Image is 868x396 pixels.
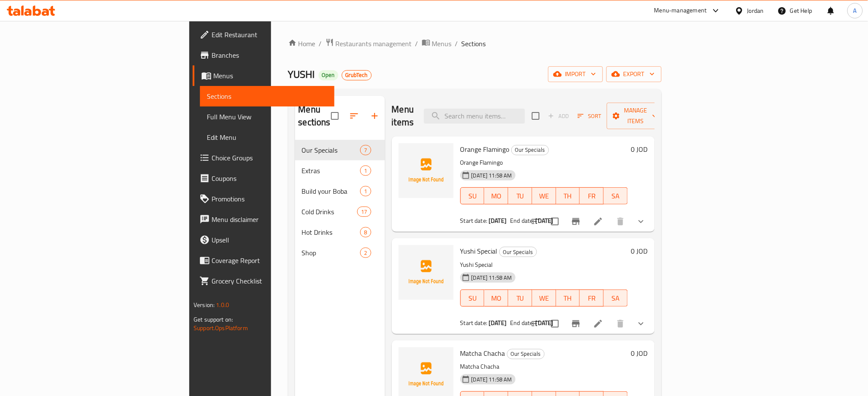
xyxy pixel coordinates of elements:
[606,66,662,82] button: export
[200,127,334,148] a: Edit Menu
[212,255,328,266] span: Coverage Report
[424,109,525,124] input: search
[484,290,508,307] button: MO
[302,145,361,155] span: Our Specials
[484,187,508,204] button: MO
[572,109,607,123] span: Sort items
[460,187,485,204] button: SU
[216,299,229,310] span: 1.0.0
[302,165,361,176] span: Extras
[610,313,631,334] button: delete
[360,248,371,258] div: items
[576,109,603,123] button: Sort
[566,211,586,232] button: Branch-specific-item
[193,24,334,45] a: Edit Restaurant
[853,6,857,15] span: A
[460,347,505,360] span: Matcha Chacha
[604,187,628,204] button: SA
[302,207,358,217] span: Cold Drinks
[399,245,453,300] img: Yushi Special
[342,71,371,79] span: GrubTech
[460,290,485,307] button: SU
[295,136,385,266] nav: Menu sections
[499,247,537,257] div: Our Specials
[212,30,328,40] span: Edit Restaurant
[512,292,529,304] span: TU
[213,71,328,81] span: Menus
[361,146,370,154] span: 7
[295,201,385,222] div: Cold Drinks17
[614,105,657,127] span: Manage items
[636,319,646,329] svg: Show Choices
[212,153,328,163] span: Choice Groups
[295,222,385,242] div: Hot Drinks8
[464,190,481,202] span: SU
[193,189,334,209] a: Promotions
[460,317,488,328] span: Start date:
[631,143,648,155] h6: 0 JOD
[460,245,498,257] span: Yushi Special
[613,69,655,80] span: export
[631,245,648,257] h6: 0 JOD
[295,242,385,263] div: Shop2
[489,215,507,226] b: [DATE]
[583,190,600,202] span: FR
[212,214,328,225] span: Menu disclaimer
[546,315,564,333] span: Select to update
[357,207,371,217] div: items
[392,103,414,129] h2: Menu items
[631,313,651,334] button: show more
[460,260,628,270] p: Yushi Special
[532,290,556,307] button: WE
[361,228,370,236] span: 8
[489,317,507,328] b: [DATE]
[207,91,328,101] span: Sections
[212,173,328,183] span: Coupons
[212,50,328,60] span: Branches
[194,314,233,325] span: Get support on:
[193,65,334,86] a: Menus
[460,361,628,372] p: Matcha Chacha
[295,140,385,160] div: Our Specials7
[508,290,532,307] button: TU
[507,349,545,359] div: Our Specials
[288,38,662,49] nav: breadcrumb
[604,290,628,307] button: SA
[525,211,546,232] button: sort-choices
[546,213,564,231] span: Select to update
[507,349,544,359] span: Our Specials
[295,181,385,201] div: Build your Boba1
[302,227,361,237] span: Hot Drinks
[511,145,549,155] div: Our Specials
[302,248,361,258] span: Shop
[455,38,458,49] li: /
[212,235,328,245] span: Upsell
[545,109,572,123] span: Add item
[747,6,764,15] div: Jordan
[193,271,334,291] a: Grocery Checklist
[358,208,370,216] span: 17
[508,187,532,204] button: TU
[488,292,505,304] span: MO
[193,168,334,189] a: Coupons
[464,292,481,304] span: SU
[193,148,334,168] a: Choice Groups
[360,186,371,196] div: items
[607,103,664,129] button: Manage items
[194,299,215,310] span: Version:
[532,187,556,204] button: WE
[432,38,452,49] span: Menus
[525,313,546,334] button: sort-choices
[527,107,545,125] span: Select section
[566,313,586,334] button: Branch-specific-item
[548,66,603,82] button: import
[500,247,537,257] span: Our Specials
[488,190,505,202] span: MO
[631,211,651,232] button: show more
[536,292,553,304] span: WE
[460,143,510,156] span: Orange Flamingo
